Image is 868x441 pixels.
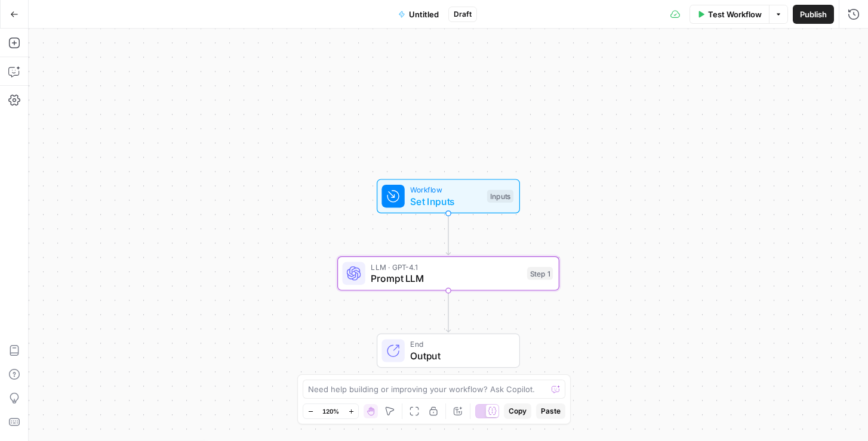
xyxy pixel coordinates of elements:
[536,403,565,419] button: Paste
[800,8,827,20] span: Publish
[322,406,339,416] span: 120%
[509,406,527,417] span: Copy
[504,403,531,419] button: Copy
[337,179,559,213] div: WorkflowSet InputsInputs
[541,406,561,417] span: Paste
[337,256,559,291] div: LLM · GPT-4.1Prompt LLMStep 1
[708,8,762,20] span: Test Workflow
[527,267,553,280] div: Step 1
[410,349,507,363] span: Output
[410,194,481,209] span: Set Inputs
[690,5,769,24] button: Test Workflow
[793,5,834,24] button: Publish
[487,190,513,203] div: Inputs
[446,213,450,255] g: Edge from start to step_1
[337,334,559,368] div: EndOutput
[446,291,450,333] g: Edge from step_1 to end
[391,5,446,24] button: Untitled
[410,338,507,350] span: End
[371,261,521,272] span: LLM · GPT-4.1
[454,9,472,20] span: Draft
[410,184,481,195] span: Workflow
[371,271,521,285] span: Prompt LLM
[409,8,439,20] span: Untitled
